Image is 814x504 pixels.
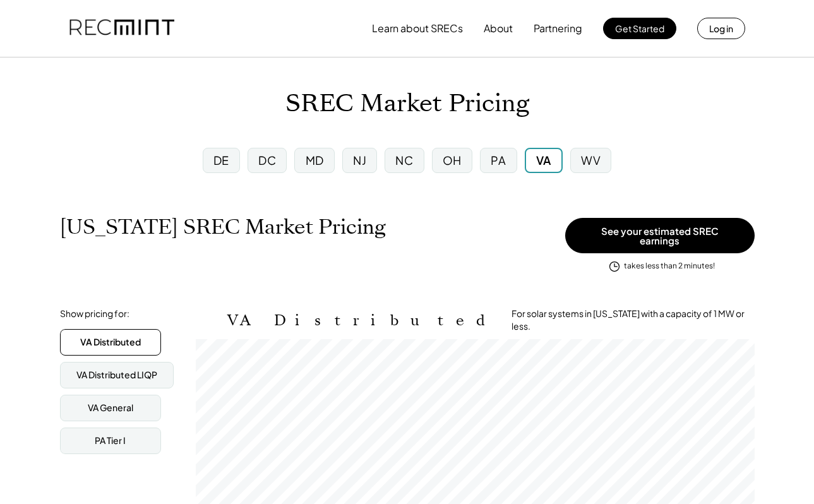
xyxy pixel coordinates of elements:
[395,152,413,168] div: NC
[60,308,129,320] div: Show pricing for:
[69,7,174,50] img: recmint-logotype%403x.png
[443,152,462,168] div: OH
[258,152,276,168] div: DC
[534,16,582,41] button: Partnering
[285,89,529,119] h1: SREC Market Pricing
[372,16,463,41] button: Learn about SRECs
[697,18,745,39] button: Log in
[80,336,141,349] div: VA Distributed
[603,18,676,39] button: Get Started
[76,369,157,381] div: VA Distributed LIQP
[88,402,133,414] div: VA General
[512,308,755,332] div: For solar systems in [US_STATE] with a capacity of 1 MW or less.
[60,215,386,239] h1: [US_STATE] SREC Market Pricing
[565,218,755,253] button: See your estimated SREC earnings
[213,152,229,168] div: DE
[306,152,324,168] div: MD
[95,435,126,447] div: PA Tier I
[581,152,601,168] div: WV
[491,152,506,168] div: PA
[227,311,493,330] h2: VA Distributed
[624,261,715,272] div: takes less than 2 minutes!
[536,152,551,168] div: VA
[484,16,513,41] button: About
[353,152,366,168] div: NJ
